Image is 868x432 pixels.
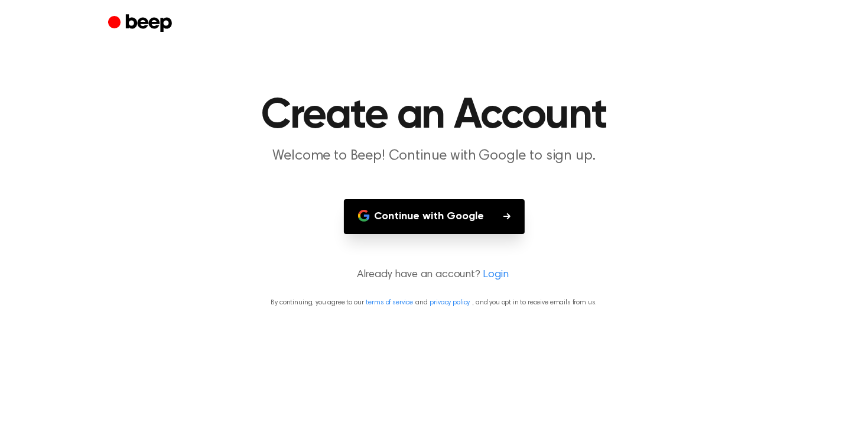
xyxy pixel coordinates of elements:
[108,12,175,35] a: Beep
[366,299,413,306] a: terms of service
[132,95,737,137] h1: Create an Account
[207,147,661,166] p: Welcome to Beep! Continue with Google to sign up.
[430,299,470,306] a: privacy policy
[344,199,525,234] button: Continue with Google
[14,267,854,283] p: Already have an account?
[14,297,854,308] p: By continuing, you agree to our and , and you opt in to receive emails from us.
[483,267,509,283] a: Login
